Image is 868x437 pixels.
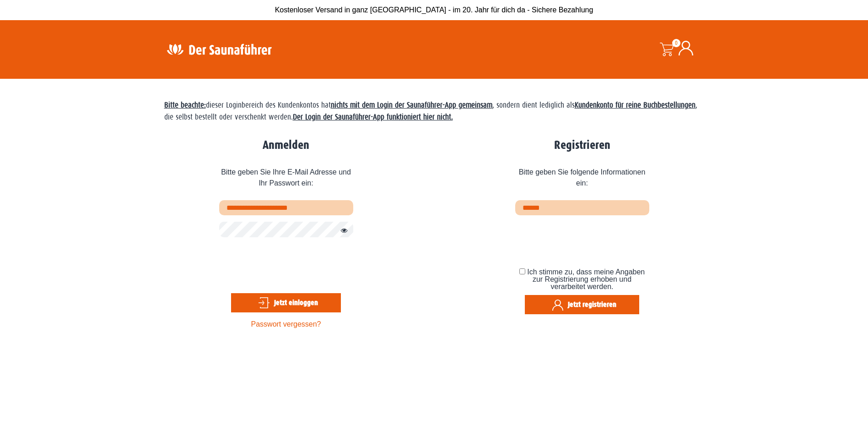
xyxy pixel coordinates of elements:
span: Bitte beachte: [164,101,206,109]
span: Kostenloser Versand in ganz [GEOGRAPHIC_DATA] - im 20. Jahr für dich da - Sichere Bezahlung [275,6,593,14]
span: 0 [672,39,680,47]
iframe: reCAPTCHA [515,222,654,257]
strong: nichts mit dem Login der Saunaführer-App gemeinsam [331,101,492,109]
span: Bitte geben Sie folgende Informationen ein: [515,160,649,200]
input: Ich stimme zu, dass meine Angaben zur Registrierung erhoben und verarbeitet werden. [519,268,525,274]
span: Ich stimme zu, dass meine Angaben zur Registrierung erhoben und verarbeitet werden. [527,268,645,290]
strong: Der Login der Saunaführer-App funktioniert hier nicht. [293,113,453,121]
span: Bitte geben Sie Ihre E-Mail Adresse und Ihr Passwort ein: [219,160,353,200]
button: Jetzt einloggen [231,293,341,312]
button: Passwort anzeigen [336,225,348,236]
button: Jetzt registrieren [525,295,639,314]
h2: Anmelden [219,138,353,153]
span: dieser Loginbereich des Kundenkontos hat , sondern dient lediglich als , die selbst bestellt oder... [164,101,697,121]
iframe: reCAPTCHA [219,244,358,280]
strong: Kundenkonto für reine Buchbestellungen [575,101,695,109]
h2: Registrieren [515,138,649,153]
a: Passwort vergessen? [251,320,321,328]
